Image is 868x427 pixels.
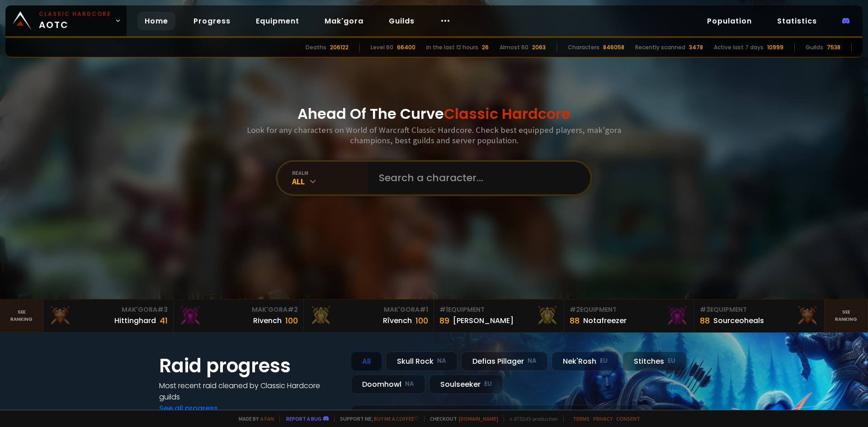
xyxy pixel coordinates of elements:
div: 846058 [603,43,624,52]
div: Recently scanned [635,43,685,52]
div: In the last 12 hours [426,43,478,52]
span: # 3 [700,305,710,314]
span: # 1 [420,305,428,314]
div: Active last 7 days [714,43,764,52]
a: #3Equipment88Sourceoheals [694,300,825,332]
a: Statistics [770,12,824,30]
div: Characters [568,43,599,52]
div: 7538 [827,43,840,52]
a: Home [137,12,175,30]
div: 10999 [767,43,783,52]
h1: Raid progress [159,352,340,380]
div: Guilds [806,43,823,52]
div: 2063 [532,43,546,52]
span: Classic Hardcore [444,103,571,124]
a: Guilds [382,12,422,30]
div: 41 [160,314,168,327]
h3: Look for any characters on World of Warcraft Classic Hardcore. Check best equipped players, mak'g... [243,125,625,145]
a: Mak'gora [317,12,371,30]
a: Seeranking [825,300,868,332]
span: AOTC [39,10,111,32]
div: All [351,352,382,371]
div: 100 [415,314,428,327]
a: Classic HardcoreAOTC [5,5,127,36]
div: 26 [482,43,489,52]
a: #1Equipment89[PERSON_NAME] [434,300,564,332]
span: # 1 [439,305,448,314]
small: EU [600,357,608,366]
span: # 2 [570,305,580,314]
small: Classic Hardcore [39,10,111,18]
a: Consent [616,415,640,422]
div: Almost 60 [500,43,528,52]
span: # 3 [157,305,168,314]
div: 206122 [330,43,349,52]
div: 89 [439,314,449,327]
div: Nek'Rosh [552,352,619,371]
div: 88 [700,314,710,327]
div: Doomhowl [351,375,425,394]
a: Mak'Gora#3Hittinghard41 [43,300,174,332]
div: 100 [285,314,298,327]
div: Sourceoheals [713,315,764,326]
span: Checkout [424,415,498,422]
div: Mak'Gora [179,305,298,314]
div: 3478 [689,43,703,52]
div: Rivench [253,315,282,326]
div: realm [292,169,368,176]
small: NA [528,357,537,366]
a: Terms [573,415,590,422]
input: Search a character... [373,162,580,194]
h4: Most recent raid cleaned by Classic Hardcore guilds [159,380,340,403]
div: Hittinghard [114,315,156,326]
span: # 2 [288,305,298,314]
div: Equipment [700,305,819,314]
a: Population [700,12,759,30]
div: Equipment [439,305,558,314]
a: Privacy [593,415,613,422]
small: EU [484,380,492,389]
a: Report a bug [286,415,321,422]
div: Mak'Gora [49,305,168,314]
div: Equipment [570,305,689,314]
a: Progress [186,12,238,30]
div: Mak'Gora [309,305,428,314]
div: Notafreezer [583,315,627,326]
div: [PERSON_NAME] [453,315,514,326]
div: Rîvench [383,315,412,326]
small: NA [405,380,414,389]
div: Defias Pillager [461,352,548,371]
div: Deaths [306,43,326,52]
a: Mak'Gora#1Rîvench100 [304,300,434,332]
div: 88 [570,314,580,327]
div: 66400 [397,43,415,52]
span: v. d752d5 - production [504,415,558,422]
a: See all progress [159,403,218,413]
div: All [292,176,368,187]
div: Skull Rock [386,352,458,371]
a: Buy me a coffee [374,415,419,422]
a: [DOMAIN_NAME] [459,415,498,422]
span: Made by [233,415,274,422]
small: NA [437,357,446,366]
a: Mak'Gora#2Rivench100 [174,300,304,332]
span: Support me, [334,415,419,422]
h1: Ahead Of The Curve [297,103,571,125]
small: EU [668,357,675,366]
a: a fan [260,415,274,422]
a: Equipment [249,12,307,30]
div: Level 60 [371,43,393,52]
a: #2Equipment88Notafreezer [564,300,694,332]
div: Soulseeker [429,375,503,394]
div: Stitches [623,352,687,371]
